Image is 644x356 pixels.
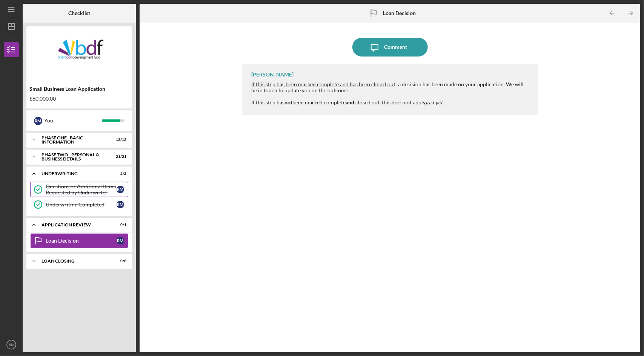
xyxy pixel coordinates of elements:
div: [PERSON_NAME] [251,72,294,78]
a: Questions or Additional Items Requested by UnderwriterRM [30,182,128,197]
div: If this step has been marked complete closed out, this does not apply [251,99,530,105]
span: If this step has been marked complete and has been closed out [251,81,395,87]
div: Small Business Loan Application [29,86,129,92]
a: Loan DecisionRM [30,233,128,248]
div: 2 / 2 [113,171,126,176]
div: R M [117,237,124,244]
text: RM [9,343,14,347]
div: 0 / 8 [113,259,126,263]
div: Comment [384,38,407,57]
div: 21 / 21 [113,154,126,159]
div: Loan Closing [41,259,108,263]
div: PHASE TWO - PERSONAL & BUSINESS DETAILS [41,153,108,161]
a: Underwriting CompletedRM [30,197,128,212]
em: just yet. [426,99,444,105]
div: Phase One - Basic Information [41,136,108,144]
button: RM [4,337,19,352]
div: Underwriting Completed [46,202,117,208]
div: 12 / 12 [113,138,126,142]
div: You [44,114,102,127]
div: $60,000.00 [29,96,129,102]
img: Product logo [26,30,132,75]
div: R M [117,186,124,193]
div: R M [34,117,42,125]
b: Loan Decision [383,10,416,16]
div: : a decision has been made on your application. We will be in touch to update you on the outcome. [251,81,530,93]
strong: not [284,99,292,105]
div: R M [117,201,124,208]
button: Comment [352,38,428,57]
div: Questions or Additional Items Requested by Underwriter [46,183,117,196]
div: Loan Decision [46,238,117,244]
div: 0 / 1 [113,223,126,227]
div: Underwriting [41,171,108,176]
b: Checklist [68,10,90,16]
strong: and [346,99,354,105]
div: Application Review [41,223,108,227]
